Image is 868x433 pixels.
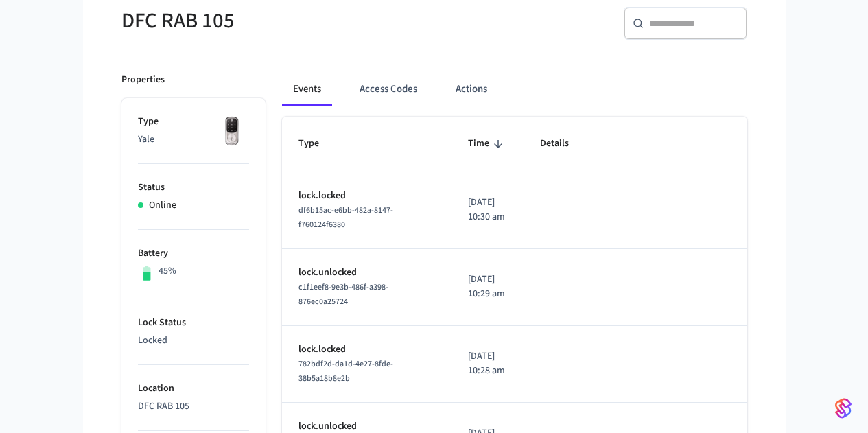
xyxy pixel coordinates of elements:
span: c1f1eef8-9e3b-486f-a398-876ec0a25724 [298,281,388,307]
p: lock.unlocked [298,266,435,280]
p: [DATE] 10:28 am [468,349,507,378]
p: Lock Status [138,316,249,330]
h5: DFC RAB 105 [121,7,426,35]
button: Access Codes [349,73,428,106]
span: 782bdf2d-da1d-4e27-8fde-38b5a18b8e2b [298,358,393,384]
p: [DATE] 10:29 am [468,272,507,301]
p: Locked [138,333,249,348]
p: Location [138,382,249,396]
p: [DATE] 10:30 am [468,196,507,224]
button: Events [282,73,332,106]
p: Battery [138,246,249,261]
p: 45% [159,264,176,279]
p: Online [149,198,176,213]
button: Actions [445,73,498,106]
p: Properties [121,73,165,87]
span: Type [298,133,337,154]
img: SeamLogoGradient.69752ec5.svg [835,397,852,419]
p: lock.locked [298,342,435,357]
div: ant example [282,73,747,106]
span: Details [540,133,587,154]
p: Yale [138,132,249,147]
span: df6b15ac-e6bb-482a-8147-f760124f6380 [298,204,393,231]
span: Time [468,133,507,154]
p: Status [138,180,249,195]
img: Yale Assure Touchscreen Wifi Smart Lock, Satin Nickel, Front [215,115,249,149]
p: DFC RAB 105 [138,399,249,414]
p: lock.locked [298,189,435,203]
p: Type [138,115,249,129]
